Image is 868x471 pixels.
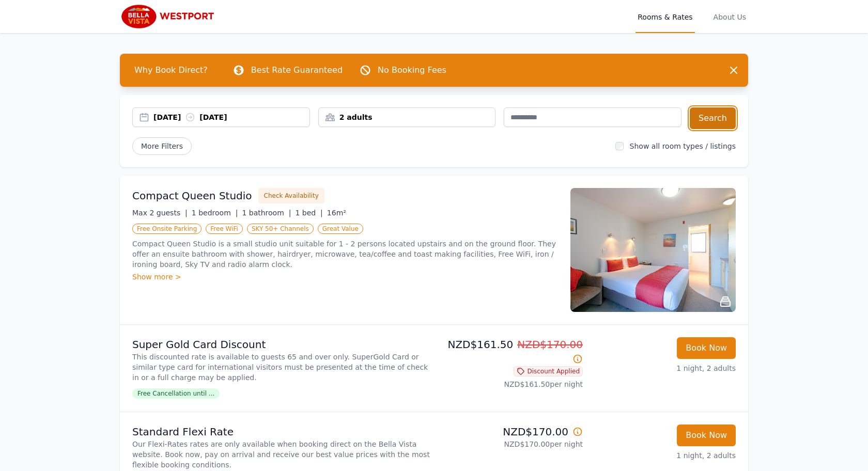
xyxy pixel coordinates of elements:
img: Bella Vista Westport [120,4,219,29]
span: SKY 50+ Channels [247,224,314,234]
div: Show more > [132,272,558,282]
h3: Compact Queen Studio [132,189,252,203]
p: This discounted rate is available to guests 65 and over only. SuperGold Card or similar type card... [132,352,430,383]
span: Great Value [318,224,363,234]
p: NZD$170.00 per night [438,439,583,449]
span: Free WiFi [206,224,243,234]
button: Book Now [677,337,736,359]
span: Discount Applied [514,366,583,376]
span: Free Cancellation until ... [132,388,220,399]
span: More Filters [132,137,192,155]
label: Show all room types / listings [630,142,736,150]
p: Compact Queen Studio is a small studio unit suitable for 1 - 2 persons located upstairs and on th... [132,239,558,270]
p: NZD$170.00 [438,425,583,439]
p: Super Gold Card Discount [132,337,430,352]
div: 2 adults [319,112,495,122]
span: 1 bathroom | [242,209,291,217]
span: NZD$170.00 [517,338,583,351]
p: NZD$161.50 [438,337,583,366]
p: Standard Flexi Rate [132,425,430,439]
button: Search [690,107,736,129]
p: NZD$161.50 per night [438,379,583,389]
button: Book Now [677,425,736,446]
p: Best Rate Guaranteed [251,64,343,76]
span: Free Onsite Parking [132,224,202,234]
p: 1 night, 2 adults [591,450,736,461]
span: Why Book Direct? [126,60,216,81]
p: No Booking Fees [378,64,446,76]
span: Max 2 guests | [132,209,188,217]
p: 1 night, 2 adults [591,363,736,373]
span: 1 bedroom | [192,209,238,217]
p: Our Flexi-Rates rates are only available when booking direct on the Bella Vista website. Book now... [132,439,430,470]
button: Check Availability [258,188,324,203]
span: 1 bed | [295,209,322,217]
div: [DATE] [DATE] [153,112,309,122]
span: 16m² [327,209,346,217]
